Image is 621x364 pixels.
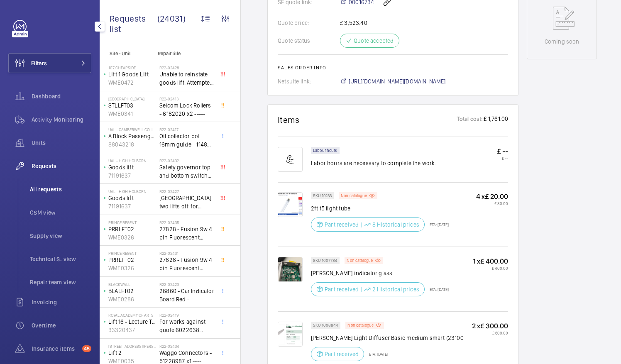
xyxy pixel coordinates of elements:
[472,322,508,330] p: 2 x £ 300.00
[108,158,156,163] p: UAL - High Holborn
[159,256,214,272] span: 27828 - Fusion 9w 4 pin Fluorescent Lamp / Bulb - Used on Prince regent lift No2 car top test con...
[278,115,300,125] h1: Items
[108,101,156,110] p: STLLFT03
[30,278,91,286] span: Repair team view
[108,251,156,256] p: Prince Regent
[158,51,213,56] p: Repair title
[82,345,91,352] span: 45
[159,163,214,180] span: Safety governor top and bottom switches not working from an immediate defect. Lift passenger lift...
[159,96,214,101] h2: R22-02413
[360,220,362,229] div: |
[159,282,214,287] h2: R22-02423
[108,282,156,287] p: Blackwall
[457,115,483,125] p: Total cost:
[313,324,338,327] p: SKU 1008844
[483,115,508,125] p: £ 1,761.00
[108,140,156,149] p: 88043218
[108,171,156,180] p: 71191637
[311,204,449,213] p: 2ft t5 light tube
[31,59,47,67] span: Filters
[159,65,214,70] h2: R22-02428
[100,51,154,56] p: Site - Unit
[341,194,367,197] p: Non catalogue
[360,285,362,293] div: |
[108,194,156,202] p: Goods lift
[108,70,156,78] p: Lift 1 Goods Lift
[30,255,91,263] span: Technical S. view
[159,313,214,318] h2: R22-02419
[372,285,419,293] p: 2 Historical prices
[473,257,508,266] p: 1 x £ 400.00
[472,330,508,335] p: £ 600.00
[108,225,156,233] p: PRRLFT02
[278,322,303,347] img: MqT2ep_P-7rVV2qGAxGaZD_msJ4PTGL1ANzfvpfeLoaQVAT-.png
[278,192,303,217] img: DoXQ75JmZj_bLsn4i9PhcPWwBi8qDlKfy-4DRquwJ8QBMMil.png
[159,220,214,225] h2: R22-02435
[340,77,446,86] a: [URL][DOMAIN_NAME][DOMAIN_NAME]
[32,92,91,100] span: Dashboard
[278,257,303,282] img: xaxC44mRUpgYoZf7e01g5DjnKFo74LTtrvVI9Qs4GW-Mzm4c.png
[425,222,449,227] p: ETA: [DATE]
[32,139,91,147] span: Units
[425,287,449,292] p: ETA: [DATE]
[159,101,214,118] span: Selcom Lock Rollers - 6182020 x2 -----
[108,65,156,70] p: 107 Cheapside
[108,163,156,171] p: Goods lift
[325,285,359,293] p: Part received
[497,156,508,161] p: £ --
[159,318,214,334] span: For works against quote 6022638 @£2197.00
[108,287,156,295] p: BLALFT02
[32,344,79,353] span: Insurance items
[30,232,91,240] span: Supply view
[347,259,373,262] p: Non catalogue
[30,208,91,217] span: CSM view
[32,115,91,124] span: Activity Monitoring
[159,251,214,256] h2: R22-02431
[313,259,337,262] p: SKU 1007784
[108,344,156,349] p: [STREET_ADDRESS][PERSON_NAME]
[476,192,508,201] p: 4 x £ 20.00
[159,344,214,349] h2: R22-02434
[8,53,91,73] button: Filters
[108,313,156,318] p: royal academy of arts
[108,233,156,242] p: WME0326
[497,147,508,156] p: £ --
[159,127,214,132] h2: R22-02417
[32,162,91,170] span: Requests
[325,220,359,229] p: Part received
[159,189,214,194] h2: R22-02427
[108,78,156,87] p: WME0472
[30,185,91,193] span: All requests
[372,220,419,229] p: 8 Historical prices
[311,334,464,342] p: [PERSON_NAME] Light Diffuser Basic medium smart (23100
[349,77,446,86] span: [URL][DOMAIN_NAME][DOMAIN_NAME]
[108,295,156,303] p: WME0286
[278,147,303,172] img: muscle-sm.svg
[108,132,156,140] p: A Block Passenger Lift 2 (B) L/H
[313,149,337,152] p: Labour hours
[108,110,156,118] p: WME0341
[108,202,156,210] p: 71191637
[476,201,508,206] p: £ 80.00
[108,127,156,132] p: UAL - Camberwell College of Arts
[108,349,156,357] p: Lift 2
[108,326,156,334] p: 33320437
[278,65,508,71] h2: Sales order info
[108,256,156,264] p: PRRLFT02
[325,350,359,358] p: Part received
[347,324,374,327] p: Non catalogue
[545,37,579,46] p: Coming soon
[313,194,332,197] p: SKU 19233
[473,266,508,271] p: £ 400.00
[110,13,157,34] span: Requests list
[311,159,436,167] p: Labor hours are necessary to complete the work.
[32,298,91,306] span: Invoicing
[159,158,214,163] h2: R22-02432
[159,70,214,87] span: Unable to reinstate goods lift. Attempted to swap control boards with PL2, no difference. Technic...
[159,225,214,242] span: 27828 - Fusion 9w 4 pin Fluorescent Lamp / Bulb - Used on Prince regent lift No2 car top test con...
[108,264,156,272] p: WME0326
[159,132,214,149] span: Oil collector pot 16mm guide - 11482 x2
[108,318,156,326] p: Lift 16 - Lecture Theater Disabled Lift ([PERSON_NAME]) ([GEOGRAPHIC_DATA] )
[364,352,388,357] p: ETA: [DATE]
[311,269,449,277] p: [PERSON_NAME] indicator glass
